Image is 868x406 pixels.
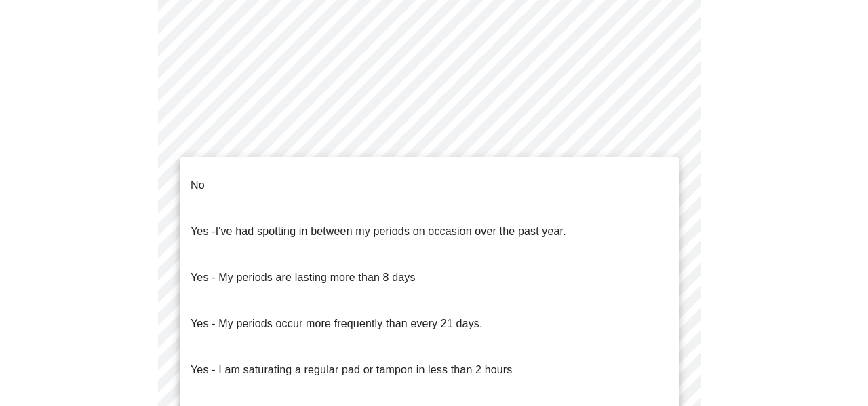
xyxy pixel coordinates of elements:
span: I've had spotting in between my periods on occasion over the past year. [216,225,566,237]
p: No [191,177,205,193]
p: Yes - My periods occur more frequently than every 21 days. [191,316,483,332]
p: Yes - My periods are lasting more than 8 days [191,270,416,286]
p: Yes - [191,223,566,240]
p: Yes - I am saturating a regular pad or tampon in less than 2 hours [191,362,512,378]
